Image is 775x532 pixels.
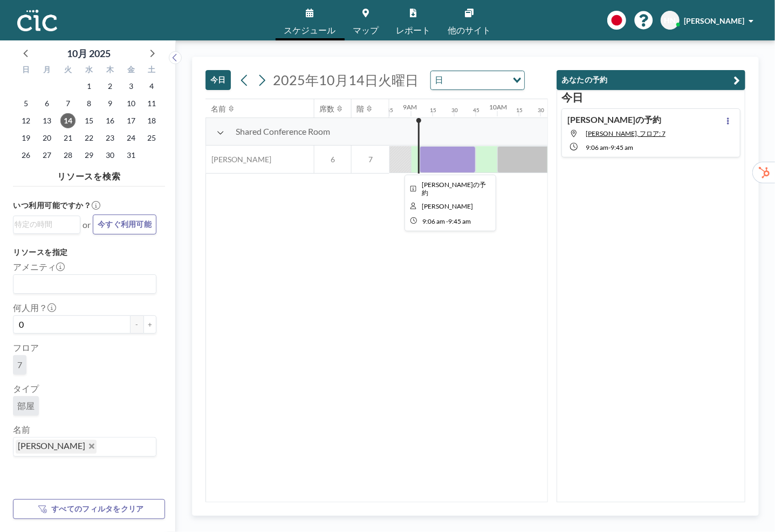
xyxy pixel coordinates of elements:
[447,73,506,87] input: Search for option
[489,103,507,111] div: 10AM
[81,113,97,128] span: 2025年10月15日水曜日
[102,79,118,94] span: 2025年10月2日木曜日
[145,79,160,94] span: 2025年10月4日土曜日
[58,64,79,78] div: 火
[102,130,118,146] span: 2025年10月23日木曜日
[611,143,633,151] span: 9:45 AM
[538,107,544,114] div: 30
[145,130,160,146] span: 2025年10月25日土曜日
[102,148,118,163] span: 2025年10月30日木曜日
[206,155,271,164] span: [PERSON_NAME]
[18,113,33,128] span: 2025年10月12日日曜日
[81,148,97,163] span: 2025年10月29日水曜日
[430,107,436,114] div: 15
[13,342,39,353] label: フロア
[561,91,740,104] h3: 今日
[124,96,139,111] span: 2025年10月10日金曜日
[236,126,330,137] span: Shared Conference Room
[357,104,365,114] div: 階
[314,155,351,164] span: 6
[13,167,165,182] h4: リソースを検索
[431,71,524,89] div: Search for option
[60,148,76,163] span: 2025年10月28日火曜日
[13,216,80,232] div: Search for option
[39,148,54,163] span: 2025年10月27日月曜日
[18,130,33,146] span: 2025年10月19日日曜日
[403,103,417,111] div: 9AM
[124,148,139,163] span: 2025年10月31日金曜日
[664,16,676,25] span: HN
[352,155,389,164] span: 7
[433,73,446,87] span: 日
[124,130,139,146] span: 2025年10月24日金曜日
[99,64,120,78] div: 木
[586,129,666,137] span: Yuki, フロア: 7
[17,400,35,411] span: 部屋
[93,215,156,234] button: 今すぐ利用可能
[13,499,165,519] button: すべてのフィルタをクリア
[284,26,336,34] span: スケジュール
[422,217,445,225] span: 9:06 AM
[396,26,431,34] span: レポート
[124,113,139,128] span: 2025年10月17日金曜日
[586,143,608,151] span: 9:06 AM
[98,219,152,230] span: 今すぐ利用可能
[448,26,491,34] span: 他のサイト
[145,113,160,128] span: 2025年10月18日土曜日
[13,275,156,293] div: Search for option
[102,96,118,111] span: 2025年10月9日木曜日
[473,107,479,114] div: 45
[18,148,33,163] span: 2025年10月26日日曜日
[60,96,76,111] span: 2025年10月7日火曜日
[16,64,37,78] div: 日
[516,107,523,114] div: 15
[60,113,76,128] span: 2025年10月14日火曜日
[83,219,91,230] span: or
[567,114,661,125] h4: [PERSON_NAME]の予約
[451,107,458,114] div: 30
[273,72,419,88] span: 2025年10月14日火曜日
[448,217,471,225] span: 9:45 AM
[13,424,30,435] label: 名前
[422,181,486,197] span: Hazuki さんの予約
[141,64,162,78] div: 土
[684,16,744,25] span: [PERSON_NAME]
[13,383,39,394] label: タイプ
[608,143,611,151] span: -
[353,26,379,34] span: マップ
[131,315,143,334] button: -
[81,96,97,111] span: 2025年10月8日水曜日
[17,360,22,370] span: 7
[102,113,118,128] span: 2025年10月16日木曜日
[13,247,156,257] h3: リソースを指定
[320,104,335,114] div: 席数
[143,315,156,334] button: +
[81,79,97,94] span: 2025年10月1日水曜日
[39,113,54,128] span: 2025年10月13日月曜日
[98,440,150,454] input: Search for option
[557,70,745,90] button: あなたの予約
[211,104,227,114] div: 名前
[60,130,76,146] span: 2025年10月21日火曜日
[17,10,57,31] img: organization-logo
[13,261,65,272] label: アメニティ
[13,302,56,313] label: 何人用？
[89,444,94,449] button: Deselect Yuki
[15,218,74,230] input: Search for option
[120,64,141,78] div: 金
[67,46,111,61] div: 10月 2025
[124,79,139,94] span: 2025年10月3日金曜日
[13,438,156,456] div: Search for option
[81,130,97,146] span: 2025年10月22日水曜日
[51,504,143,514] span: すべてのフィルタをクリア
[422,202,473,210] span: Hazuki Nakano
[18,440,85,451] span: [PERSON_NAME]
[387,107,393,114] div: 45
[79,64,100,78] div: 水
[446,217,448,225] span: -
[39,130,54,146] span: 2025年10月20日月曜日
[39,96,54,111] span: 2025年10月6日月曜日
[37,64,58,78] div: 月
[18,96,33,111] span: 2025年10月5日日曜日
[205,70,231,90] button: 今日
